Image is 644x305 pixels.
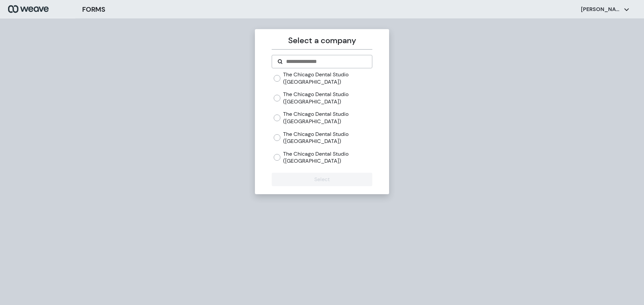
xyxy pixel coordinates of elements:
label: The Chicago Dental Studio ([GEOGRAPHIC_DATA]) [283,71,372,85]
label: The Chicago Dental Studio ([GEOGRAPHIC_DATA]) [283,131,372,145]
p: [PERSON_NAME] [581,6,621,13]
h3: FORMS [82,4,105,14]
label: The Chicago Dental Studio ([GEOGRAPHIC_DATA]) [283,110,372,125]
input: Search [285,58,366,66]
label: The Chicago Dental Studio ([GEOGRAPHIC_DATA]) [283,91,372,105]
p: Select a company [272,34,372,47]
button: Select [272,173,372,186]
label: The Chicago Dental Studio ([GEOGRAPHIC_DATA]) [283,150,372,165]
